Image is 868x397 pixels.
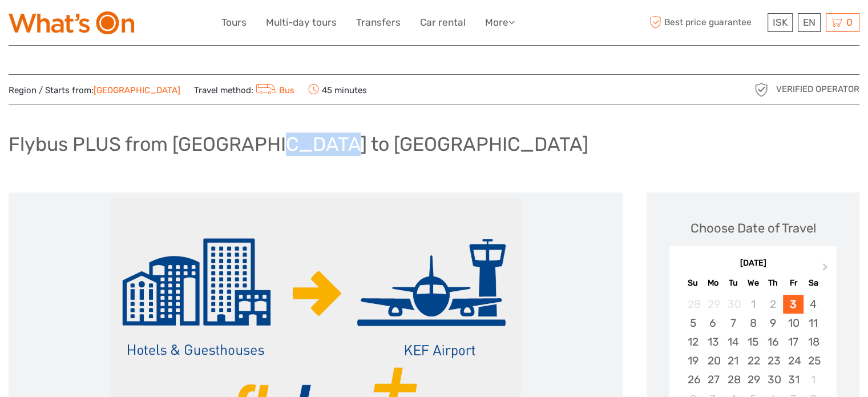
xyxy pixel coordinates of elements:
[817,260,835,279] button: Next Month
[776,83,859,95] span: Verified Operator
[743,295,763,314] div: Not available Wednesday, October 1st, 2025
[804,370,823,389] div: Choose Saturday, November 1st, 2025
[763,332,783,351] div: Choose Thursday, October 16th, 2025
[9,85,180,97] span: Region / Starts from:
[683,351,703,370] div: Choose Sunday, October 19th, 2025
[804,314,823,332] div: Choose Saturday, October 11th, 2025
[683,332,703,351] div: Choose Sunday, October 12th, 2025
[804,275,823,291] div: Sa
[743,275,763,291] div: We
[798,13,821,32] div: EN
[723,332,743,351] div: Choose Tuesday, October 14th, 2025
[783,314,803,332] div: Choose Friday, October 10th, 2025
[763,370,783,389] div: Choose Thursday, October 30th, 2025
[743,370,763,389] div: Choose Wednesday, October 29th, 2025
[420,14,466,31] a: Car rental
[763,275,783,291] div: Th
[783,295,803,314] div: Choose Friday, October 3rd, 2025
[804,332,823,351] div: Choose Saturday, October 18th, 2025
[691,219,816,237] div: Choose Date of Travel
[683,314,703,332] div: Choose Sunday, October 5th, 2025
[773,17,788,28] span: ISK
[804,295,823,314] div: Choose Saturday, October 4th, 2025
[845,17,854,28] span: 0
[647,13,765,32] span: Best price guarantee
[783,351,803,370] div: Choose Friday, October 24th, 2025
[683,275,703,291] div: Su
[703,275,723,291] div: Mo
[783,332,803,351] div: Choose Friday, October 17th, 2025
[723,370,743,389] div: Choose Tuesday, October 28th, 2025
[266,14,337,31] a: Multi-day tours
[308,82,367,98] span: 45 minutes
[683,370,703,389] div: Choose Sunday, October 26th, 2025
[669,258,837,270] div: [DATE]
[752,81,770,99] img: verified_operator_grey_128.png
[703,351,723,370] div: Choose Monday, October 20th, 2025
[683,295,703,314] div: Not available Sunday, September 28th, 2025
[221,14,247,31] a: Tours
[723,295,743,314] div: Not available Tuesday, September 30th, 2025
[703,314,723,332] div: Choose Monday, October 6th, 2025
[9,11,134,34] img: What's On
[763,351,783,370] div: Choose Thursday, October 23rd, 2025
[743,351,763,370] div: Choose Wednesday, October 22nd, 2025
[703,370,723,389] div: Choose Monday, October 27th, 2025
[743,332,763,351] div: Choose Wednesday, October 15th, 2025
[783,275,803,291] div: Fr
[703,332,723,351] div: Choose Monday, October 13th, 2025
[356,14,401,31] a: Transfers
[723,314,743,332] div: Choose Tuesday, October 7th, 2025
[804,351,823,370] div: Choose Saturday, October 25th, 2025
[485,14,515,31] a: More
[723,351,743,370] div: Choose Tuesday, October 21st, 2025
[723,275,743,291] div: Tu
[94,85,180,95] a: [GEOGRAPHIC_DATA]
[763,295,783,314] div: Not available Thursday, October 2nd, 2025
[9,133,588,156] h1: Flybus PLUS from [GEOGRAPHIC_DATA] to [GEOGRAPHIC_DATA]
[253,85,294,95] a: Bus
[783,370,803,389] div: Choose Friday, October 31st, 2025
[743,314,763,332] div: Choose Wednesday, October 8th, 2025
[194,82,294,98] span: Travel method:
[703,295,723,314] div: Not available Monday, September 29th, 2025
[763,314,783,332] div: Choose Thursday, October 9th, 2025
